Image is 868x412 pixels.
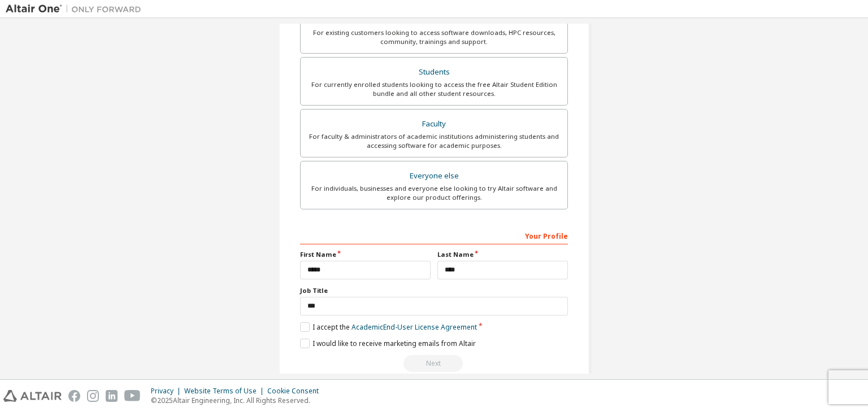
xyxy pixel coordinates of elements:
[3,390,62,402] img: altair_logo.svg
[300,250,431,259] label: First Name
[87,390,99,402] img: instagram.svg
[106,390,118,402] img: linkedin.svg
[300,226,568,244] div: Your Profile
[151,387,184,396] div: Privacy
[300,286,568,295] label: Job Title
[300,355,568,372] div: Provide a valid email to continue
[151,396,325,405] p: © 2025 Altair Engineering, Inc. All Rights Reserved.
[307,184,561,202] div: For individuals, businesses and everyone else looking to try Altair software and explore our prod...
[351,322,477,332] a: Academic End-User License Agreement
[307,116,561,132] div: Faculty
[300,322,477,332] label: I accept the
[437,250,568,259] label: Last Name
[307,80,561,98] div: For currently enrolled students looking to access the free Altair Student Edition bundle and all ...
[184,387,267,396] div: Website Terms of Use
[307,132,561,150] div: For faculty & administrators of academic institutions administering students and accessing softwa...
[68,390,80,402] img: facebook.svg
[307,28,561,46] div: For existing customers looking to access software downloads, HPC resources, community, trainings ...
[6,3,147,15] img: Altair One
[307,168,561,184] div: Everyone else
[267,387,325,396] div: Cookie Consent
[307,64,561,80] div: Students
[124,390,141,402] img: youtube.svg
[300,339,476,348] label: I would like to receive marketing emails from Altair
